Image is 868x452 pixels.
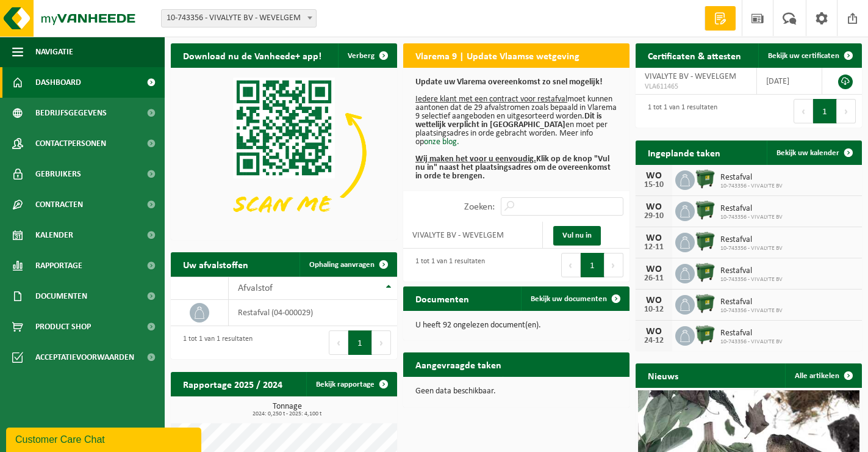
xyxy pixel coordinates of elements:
button: Verberg [338,43,396,68]
button: Previous [561,253,581,277]
span: 10-743356 - VIVALYTE BV [720,214,783,221]
span: Rapportage [35,250,82,281]
span: Dashboard [35,67,81,98]
span: Documenten [35,281,87,312]
div: 15-10 [642,181,666,189]
a: Alle artikelen [785,363,861,388]
h2: Certificaten & attesten [636,43,753,67]
h2: Rapportage 2025 / 2024 [171,372,295,396]
span: Navigatie [35,37,73,67]
td: restafval (04-000029) [229,300,397,326]
span: Ophaling aanvragen [309,261,375,269]
div: 1 tot 1 van 1 resultaten [642,98,717,125]
a: Ophaling aanvragen [299,252,396,277]
h2: Uw afvalstoffen [171,252,260,276]
span: Gebruikers [35,159,81,189]
span: 10-743356 - VIVALYTE BV [720,276,783,283]
div: WO [642,327,666,337]
p: U heeft 92 ongelezen document(en). [415,321,617,330]
b: Klik op de knop "Vul nu in" naast het plaatsingsadres om de overeenkomst in orde te brengen. [415,155,611,181]
span: Verberg [348,52,375,60]
div: 29-10 [642,212,666,221]
img: WB-1100-HPE-GN-01 [695,200,716,221]
a: Bekijk uw documenten [521,286,628,311]
span: Product Shop [35,312,91,342]
span: Restafval [720,173,783,183]
u: Iedere klant met een contract voor restafval [415,95,567,104]
span: 10-743356 - VIVALYTE BV - WEVELGEM [161,9,317,27]
span: 10-743356 - VIVALYTE BV [720,338,783,346]
button: Next [604,253,623,277]
button: Next [372,330,391,355]
td: VIVALYTE BV - WEVELGEM [403,222,543,249]
div: 10-12 [642,305,666,314]
div: 1 tot 1 van 1 resultaten [409,252,485,279]
span: 10-743356 - VIVALYTE BV [720,245,783,252]
h3: Tonnage [177,403,397,417]
span: Contracten [35,189,83,220]
a: Bekijk uw certificaten [758,43,861,68]
img: WB-1100-HPE-GN-01 [695,231,716,252]
a: Vul nu in [553,226,601,246]
u: Wij maken het voor u eenvoudig. [415,155,536,164]
img: WB-1100-HPE-GN-01 [695,262,716,283]
h2: Download nu de Vanheede+ app! [171,43,334,67]
h2: Aangevraagde taken [403,352,514,376]
span: VIVALYTE BV - WEVELGEM [645,72,736,81]
div: WO [642,202,666,212]
div: 1 tot 1 van 1 resultaten [177,329,253,356]
span: Acceptatievoorwaarden [35,342,134,373]
div: 26-11 [642,274,666,283]
h2: Documenten [403,286,481,310]
img: Download de VHEPlus App [171,68,397,238]
div: 12-11 [642,243,666,252]
div: 24-12 [642,337,666,345]
button: Previous [794,99,813,123]
span: Restafval [720,297,783,307]
button: 1 [581,253,604,277]
p: Geen data beschikbaar. [415,387,617,396]
a: Bekijk uw kalender [767,140,861,165]
a: onze blog. [424,137,459,147]
div: WO [642,233,666,243]
span: 10-743356 - VIVALYTE BV [720,307,783,315]
span: Contactpersonen [35,128,106,159]
span: VLA611465 [645,82,747,92]
a: Bekijk rapportage [306,372,396,396]
button: Previous [329,330,348,355]
b: Dit is wettelijk verplicht in [GEOGRAPHIC_DATA] [415,112,602,129]
span: Afvalstof [238,283,273,293]
button: 1 [813,99,837,123]
span: Kalender [35,220,73,250]
label: Zoeken: [464,202,495,212]
td: [DATE] [757,68,822,95]
span: Restafval [720,266,783,276]
div: WO [642,264,666,274]
button: 1 [348,330,372,355]
p: moet kunnen aantonen dat de 29 afvalstromen zoals bepaald in Vlarema 9 selectief aangeboden en ui... [415,78,617,181]
div: WO [642,296,666,305]
button: Next [837,99,856,123]
span: Bekijk uw kalender [777,149,839,157]
span: Bedrijfsgegevens [35,98,107,128]
b: Update uw Vlarema overeenkomst zo snel mogelijk! [415,78,603,87]
span: 10-743356 - VIVALYTE BV - WEVELGEM [162,10,316,27]
span: 10-743356 - VIVALYTE BV [720,183,783,190]
h2: Ingeplande taken [636,140,733,164]
div: WO [642,171,666,181]
iframe: chat widget [6,425,204,452]
span: Restafval [720,329,783,338]
h2: Nieuws [636,363,690,387]
span: 2024: 0,250 t - 2025: 4,100 t [177,411,397,417]
span: Restafval [720,204,783,214]
span: Bekijk uw certificaten [768,52,839,60]
img: WB-1100-HPE-GN-01 [695,324,716,345]
span: Restafval [720,235,783,245]
span: Bekijk uw documenten [531,295,607,303]
img: WB-1100-HPE-GN-01 [695,293,716,314]
img: WB-1100-HPE-GN-01 [695,169,716,189]
h2: Vlarema 9 | Update Vlaamse wetgeving [403,43,592,67]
